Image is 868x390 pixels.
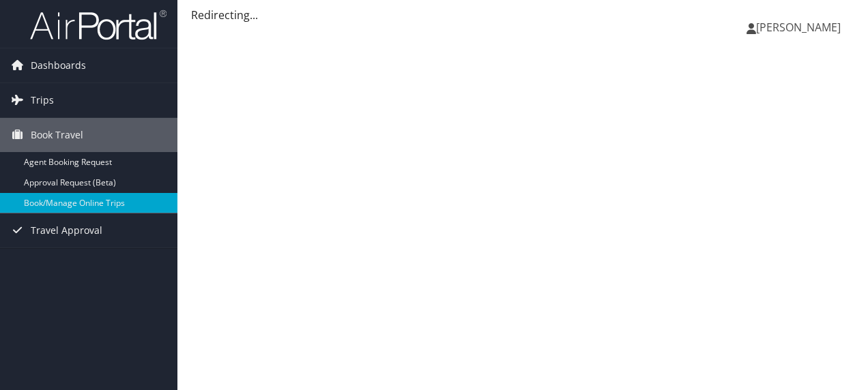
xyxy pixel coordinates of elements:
a: [PERSON_NAME] [747,7,854,48]
span: Dashboards [31,48,86,82]
span: Trips [31,83,54,117]
div: Redirecting... [191,7,854,23]
span: [PERSON_NAME] [756,20,841,35]
img: airportal-logo.png [30,9,167,41]
span: Book Travel [31,118,83,152]
span: Travel Approval [31,213,102,247]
